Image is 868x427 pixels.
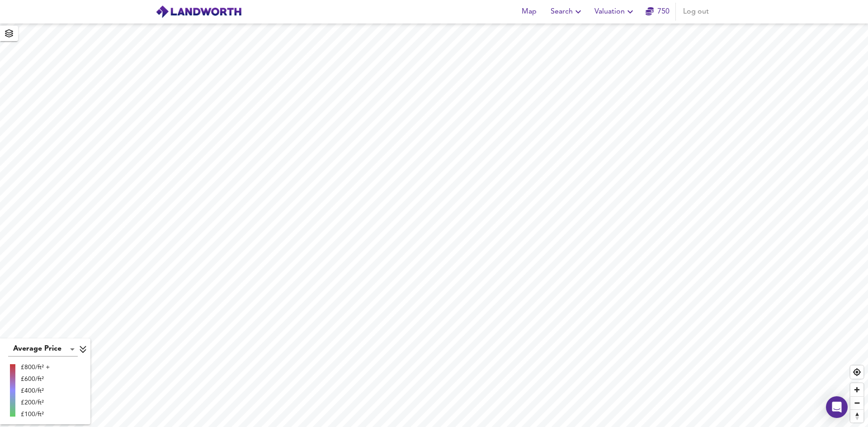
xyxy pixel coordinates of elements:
[514,3,543,21] button: Map
[8,342,78,357] div: Average Price
[850,397,863,409] span: Zoom out
[21,398,50,407] div: £200/ft²
[551,5,584,18] span: Search
[518,5,540,18] span: Map
[156,5,242,19] img: logo
[21,386,50,395] div: £400/ft²
[643,3,672,21] button: 750
[21,410,50,419] div: £100/ft²
[547,3,587,21] button: Search
[850,396,863,409] button: Zoom out
[850,410,863,422] span: Reset bearing to north
[826,396,848,418] div: Open Intercom Messenger
[683,5,709,18] span: Log out
[679,3,712,21] button: Log out
[594,5,636,18] span: Valuation
[591,3,639,21] button: Valuation
[850,409,863,422] button: Reset bearing to north
[850,383,863,396] button: Zoom in
[21,363,50,372] div: £800/ft² +
[21,375,50,384] div: £600/ft²
[850,366,863,379] button: Find my location
[646,5,670,18] a: 750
